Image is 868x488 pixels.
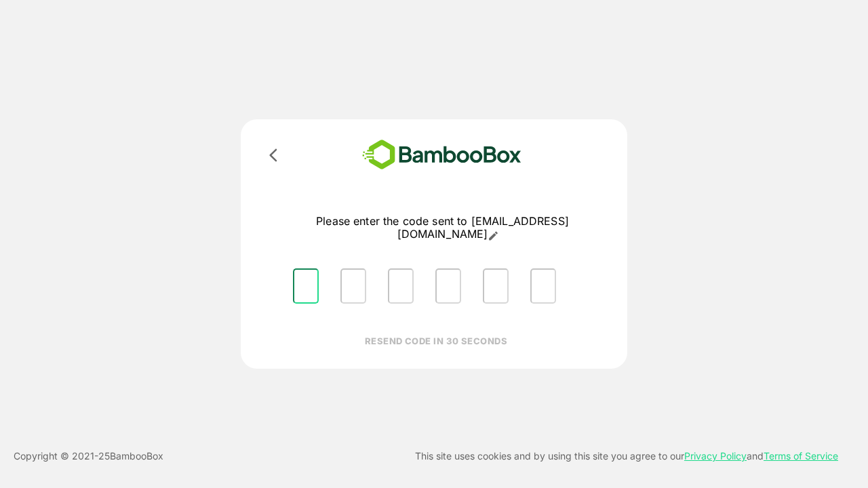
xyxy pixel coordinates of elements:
a: Terms of Service [764,450,838,462]
p: Copyright © 2021- 25 BambooBox [14,448,163,464]
p: Please enter the code sent to [EMAIL_ADDRESS][DOMAIN_NAME] [282,215,603,241]
p: This site uses cookies and by using this site you agree to our and [415,448,838,464]
input: Please enter OTP character 6 [530,268,556,304]
img: bamboobox [342,136,541,174]
a: Privacy Policy [684,450,747,462]
input: Please enter OTP character 2 [340,268,366,304]
input: Please enter OTP character 3 [388,268,414,304]
input: Please enter OTP character 5 [483,268,509,304]
input: Please enter OTP character 4 [435,268,461,304]
input: Please enter OTP character 1 [293,268,319,304]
